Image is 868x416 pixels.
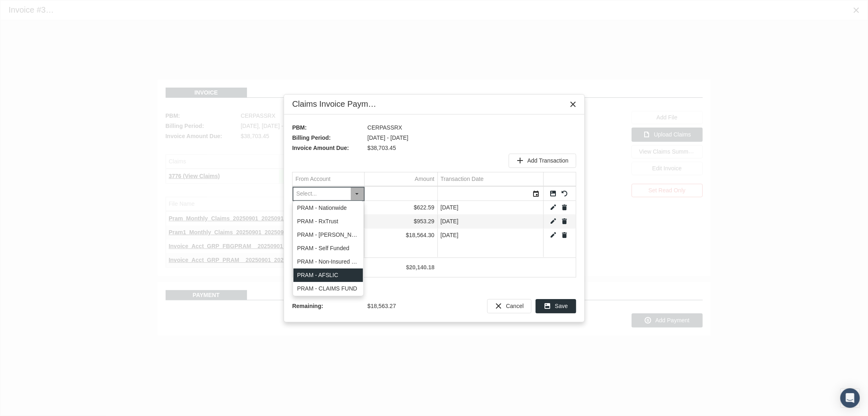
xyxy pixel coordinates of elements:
[487,299,531,313] div: Cancel
[437,229,543,242] td: [DATE]
[367,133,409,143] span: [DATE] - [DATE]
[293,215,363,228] div: PRAM - RxTrust
[529,187,543,200] div: Select
[364,215,437,229] td: $953.29
[527,157,568,164] span: Add Transaction
[364,229,437,242] td: $18,564.30
[549,190,557,197] a: Save
[293,201,364,215] td: PRAM - Nationwide
[555,303,568,309] span: Save
[566,97,580,112] div: Close
[549,204,557,211] a: Edit
[293,282,363,295] div: PRAM - CLAIMS FUND
[292,123,363,133] span: PBM:
[367,143,396,153] span: $38,703.45
[295,175,330,183] div: From Account
[367,301,396,311] span: $18,563.27
[293,201,363,215] div: PRAM - Nationwide
[292,153,576,277] div: Data grid
[549,218,557,225] a: Edit
[840,388,860,408] div: Open Intercom Messenger
[350,187,364,200] div: Select
[415,175,434,183] div: Amount
[509,154,576,168] div: Add Transaction
[549,231,557,239] a: Edit
[437,172,543,186] td: Column Transaction Date
[292,133,363,143] span: Billing Period:
[561,204,568,211] a: Delete
[506,303,524,309] span: Cancel
[561,231,568,239] a: Delete
[292,143,363,153] span: Invoice Amount Due:
[292,99,377,110] div: Claims Invoice Payment
[293,242,363,255] div: PRAM - Self Funded
[364,201,437,215] td: $622.59
[437,201,543,215] td: [DATE]
[561,190,568,197] a: Cancel
[367,123,402,133] span: CERPASSRX
[536,299,576,313] div: Save
[364,172,437,186] td: Column Amount
[441,175,484,183] div: Transaction Date
[293,172,364,186] td: Column From Account
[561,218,568,225] a: Delete
[292,153,576,168] div: Data grid toolbar
[292,301,363,311] span: Remaining:
[293,269,363,282] div: PRAM - AFSLIC
[367,264,435,271] div: $20,140.18
[293,255,363,269] div: PRAM - Non-Insured Trust
[437,215,543,229] td: [DATE]
[293,228,363,242] div: PRAM - [PERSON_NAME]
